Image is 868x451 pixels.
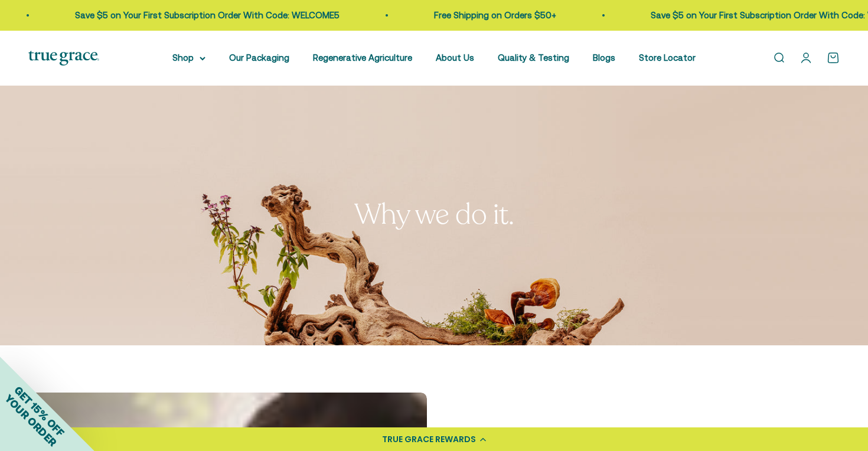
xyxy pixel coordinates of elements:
div: TRUE GRACE REWARDS [382,433,476,446]
summary: Shop [172,51,205,65]
a: Our Packaging [229,53,289,63]
a: Quality & Testing [498,53,569,63]
a: Free Shipping on Orders $50+ [431,10,553,20]
a: Blogs [593,53,615,63]
a: Store Locator [639,53,696,63]
span: GET 15% OFF [12,384,67,439]
span: YOUR ORDER [2,392,59,449]
p: Save $5 on Your First Subscription Order With Code: WELCOME5 [72,8,337,22]
split-lines: Why we do it. [354,195,514,234]
a: About Us [436,53,474,63]
a: Regenerative Agriculture [313,53,412,63]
